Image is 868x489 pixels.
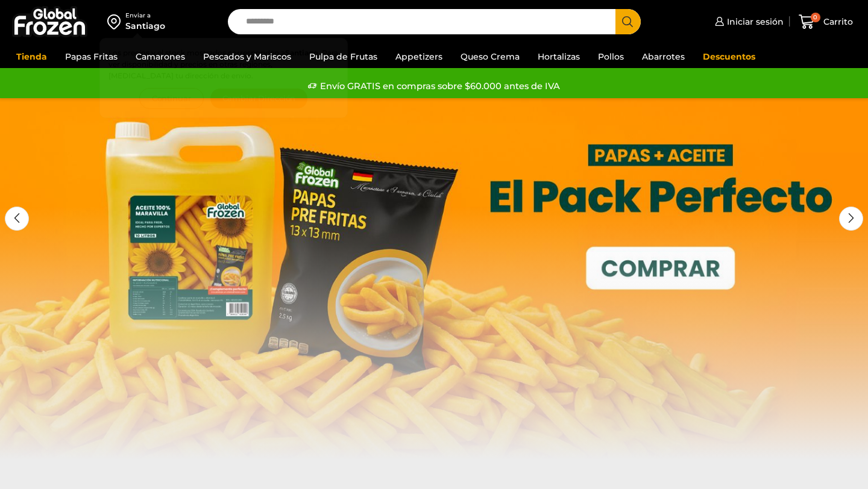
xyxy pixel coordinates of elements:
[532,45,586,68] a: Hortalizas
[454,45,526,68] a: Queso Crema
[796,8,856,36] a: 0 Carrito
[139,88,204,109] button: Continuar
[636,45,691,68] a: Abarrotes
[108,47,339,82] p: Los precios y el stock mostrados corresponden a . Para ver disponibilidad y precios en otras regi...
[592,45,630,68] a: Pollos
[285,48,318,57] strong: Santiago
[210,88,309,109] button: Cambiar Dirección
[615,9,641,34] button: Search button
[59,45,124,68] a: Papas Fritas
[389,45,448,68] a: Appetizers
[107,11,125,32] img: address-field-icon.svg
[820,16,853,28] span: Carrito
[724,16,784,28] span: Iniciar sesión
[697,45,761,68] a: Descuentos
[811,13,820,22] span: 0
[10,45,53,68] a: Tienda
[125,20,165,32] div: Santiago
[125,11,165,20] div: Enviar a
[712,10,784,34] a: Iniciar sesión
